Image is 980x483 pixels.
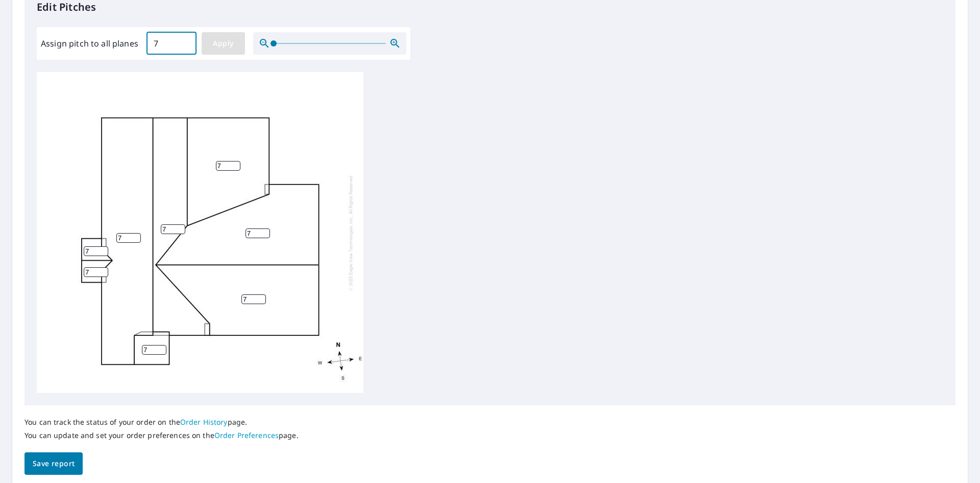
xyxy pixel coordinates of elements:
[24,418,299,427] p: You can track the status of your order on the page.
[214,430,279,440] a: Order Preferences
[146,29,197,58] input: 00.0
[24,452,83,475] button: Save report
[41,37,138,50] label: Assign pitch to all planes
[210,37,237,50] span: Apply
[202,32,245,55] button: Apply
[33,457,75,470] span: Save report
[24,431,299,440] p: You can update and set your order preferences on the page.
[180,417,228,427] a: Order History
